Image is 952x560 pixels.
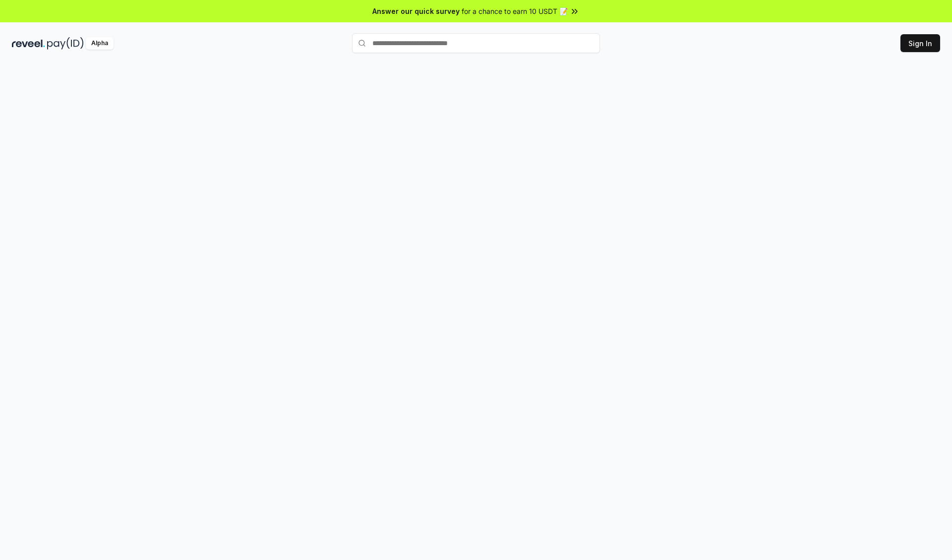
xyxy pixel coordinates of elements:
span: Answer our quick survey [372,6,460,16]
img: pay_id [47,37,84,50]
span: for a chance to earn 10 USDT 📝 [462,6,568,16]
img: reveel_dark [12,37,45,50]
div: Alpha [86,37,114,50]
button: Sign In [900,34,940,52]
